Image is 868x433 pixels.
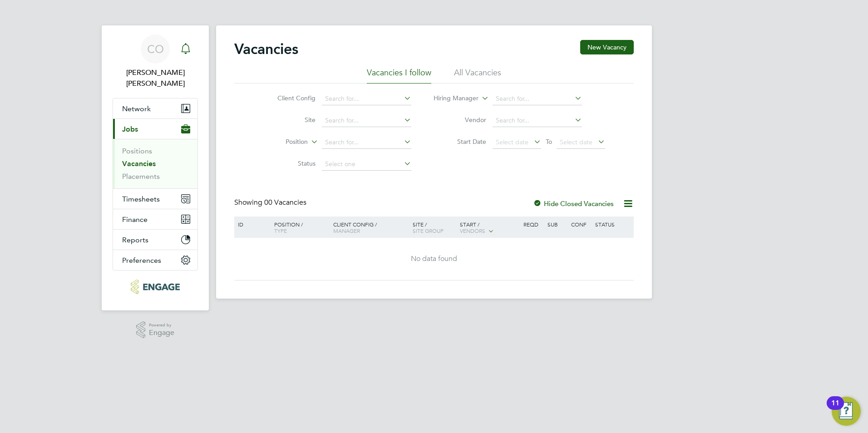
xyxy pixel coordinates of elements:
div: ID [236,216,267,232]
input: Search for... [322,114,411,127]
button: Timesheets [113,189,197,209]
label: Start Date [434,138,486,146]
div: Jobs [113,139,197,188]
span: Powered by [149,321,174,329]
div: Reqd [521,216,545,232]
a: Vacancies [122,159,156,168]
span: Select date [496,138,528,146]
input: Search for... [493,93,582,105]
span: Network [122,104,151,113]
span: Reports [122,236,148,244]
a: CO[PERSON_NAME] [PERSON_NAME] [113,34,198,89]
input: Select one [322,158,411,171]
div: Showing [234,198,308,207]
label: Status [263,159,316,167]
span: Select date [560,138,592,146]
h2: Vacancies [234,40,298,58]
span: Timesheets [122,195,160,203]
div: 11 [831,403,839,415]
img: carbonrecruitment-logo-retina.png [131,280,179,294]
div: Position / [267,216,331,238]
span: Manager [333,227,360,234]
li: All Vacancies [454,67,501,84]
a: Go to home page [113,280,198,294]
div: Start / [458,216,521,239]
button: Preferences [113,250,197,270]
input: Search for... [322,136,411,149]
span: Type [274,227,287,234]
label: Hiring Manager [426,94,478,103]
span: Finance [122,215,148,224]
div: No data found [236,254,632,264]
a: Placements [122,172,160,181]
label: Site [263,116,316,124]
a: Positions [122,147,152,155]
input: Search for... [493,114,582,127]
div: Client Config / [331,216,410,238]
label: Position [256,138,308,147]
div: Sub [545,216,569,232]
button: Reports [113,230,197,250]
span: Jobs [122,125,138,133]
span: Vendors [460,227,485,234]
label: Hide Closed Vacancies [533,199,614,208]
label: Client Config [263,94,316,102]
button: Open Resource Center, 11 new notifications [832,397,861,426]
span: 00 Vacancies [264,198,306,207]
span: CO [147,43,164,55]
input: Search for... [322,93,411,105]
button: New Vacancy [580,40,634,54]
div: Conf [569,216,592,232]
div: Status [593,216,632,232]
nav: Main navigation [102,25,209,310]
span: Site Group [413,227,444,234]
button: Jobs [113,119,197,139]
a: Powered byEngage [136,321,175,339]
span: Preferences [122,256,161,265]
button: Network [113,98,197,118]
span: To [543,136,555,148]
span: Engage [149,329,174,337]
div: Site / [410,216,458,238]
label: Vendor [434,116,486,124]
span: Connor O'sullivan [113,67,198,89]
li: Vacancies I follow [367,67,431,84]
button: Finance [113,209,197,229]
